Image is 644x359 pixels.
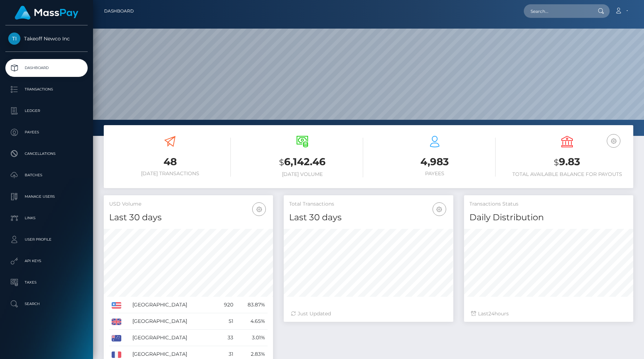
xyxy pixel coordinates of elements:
h5: USD Volume [109,201,268,208]
a: Dashboard [104,4,134,19]
span: Takeoff Newco Inc [5,35,88,42]
h6: [DATE] Volume [241,171,363,177]
img: GB.png [112,319,121,325]
h3: 4,983 [374,155,496,169]
td: 920 [215,297,235,313]
h4: Last 30 days [289,211,448,224]
p: Payees [8,127,85,138]
p: Ledger [8,105,85,116]
p: Transactions [8,84,85,95]
span: 24 [488,310,494,317]
div: Just Updated [291,310,446,318]
p: API Keys [8,256,85,266]
h4: Last 30 days [109,211,268,224]
td: 33 [215,330,235,346]
a: User Profile [5,231,88,249]
a: API Keys [5,252,88,270]
p: Batches [8,170,85,181]
a: Taxes [5,274,88,291]
p: Taxes [8,277,85,288]
a: Manage Users [5,188,88,206]
h4: Daily Distribution [469,211,628,224]
p: Search [8,299,85,309]
a: Ledger [5,102,88,120]
td: [GEOGRAPHIC_DATA] [130,313,215,330]
a: Batches [5,166,88,184]
td: 4.65% [236,313,268,330]
img: FR.png [112,351,121,358]
a: Links [5,209,88,227]
img: US.png [112,302,121,309]
td: 83.87% [236,297,268,313]
td: [GEOGRAPHIC_DATA] [130,330,215,346]
td: 51 [215,313,235,330]
small: $ [554,157,559,167]
img: AU.png [112,335,121,341]
a: Search [5,295,88,313]
a: Dashboard [5,59,88,77]
h6: Total Available Balance for Payouts [506,171,628,177]
h3: 6,142.46 [241,155,363,169]
p: Cancellations [8,148,85,159]
a: Payees [5,123,88,141]
h3: 48 [109,155,231,169]
h5: Total Transactions [289,201,448,208]
p: Dashboard [8,63,85,73]
td: [GEOGRAPHIC_DATA] [130,297,215,313]
td: 3.01% [236,330,268,346]
h3: 9.83 [506,155,628,169]
div: Last hours [471,310,626,318]
p: Manage Users [8,191,85,202]
img: MassPay Logo [15,6,78,20]
h6: Payees [374,171,496,177]
p: User Profile [8,234,85,245]
img: Takeoff Newco Inc [8,33,20,45]
p: Links [8,213,85,223]
input: Search... [524,4,591,18]
small: $ [279,157,284,167]
h6: [DATE] Transactions [109,171,231,177]
h5: Transactions Status [469,201,628,208]
a: Cancellations [5,145,88,163]
a: Transactions [5,80,88,98]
